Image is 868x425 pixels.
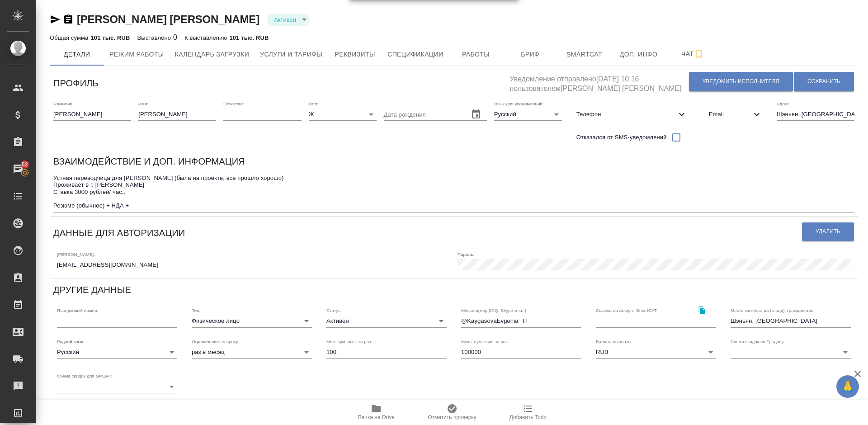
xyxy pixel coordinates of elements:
button: 🙏 [836,375,859,398]
div: Физическое лицо [192,315,312,327]
span: Добавить Todo [509,414,547,420]
span: Календарь загрузки [175,49,250,60]
label: Порядковый номер: [57,308,98,313]
span: Email [709,110,751,119]
div: 0 [137,32,178,43]
h6: Другие данные [53,283,131,297]
p: 101 тыс. RUB [90,34,130,41]
a: 52 [2,158,34,180]
span: Уведомить исполнителя [703,78,779,85]
div: раз в месяц [192,346,312,359]
span: 🙏 [840,377,855,396]
p: 101 тыс. RUB [229,34,269,41]
label: Ограничение по сроку: [192,339,239,344]
span: Услуги и тарифы [260,49,322,60]
span: Режим работы [109,49,164,60]
div: Русский [57,346,177,359]
span: Реквизиты [333,49,377,60]
span: Отказался от SMS-уведомлений [576,133,667,142]
label: Тип: [192,308,200,313]
button: Активен [271,16,299,24]
span: Детали [55,49,99,60]
label: Мин. сум. вып. за раз: [326,339,373,344]
label: Статус: [326,308,342,313]
button: Добавить Todo [490,400,566,425]
button: Удалить [802,222,854,241]
textarea: Устная переводчица для [PERSON_NAME] (была на проекте, все прошло хорошо) Проживает в г. [PERSON_... [53,175,854,209]
button: Сохранить [794,72,854,91]
div: Русский [494,108,562,121]
label: Мессенджер (ICQ, Skype и т.п.): [461,308,528,313]
button: Скопировать ссылку [63,14,74,25]
span: Телефон [576,110,676,119]
a: [PERSON_NAME] [PERSON_NAME] [77,13,259,25]
label: Имя: [138,101,148,106]
label: Ссылка на аккаунт SmartCAT: [596,308,658,313]
label: Родной язык: [57,339,85,344]
button: Папка на Drive [338,400,414,425]
label: Фамилия: [53,101,74,106]
p: Выставлено [137,34,174,41]
div: RUB [596,346,716,359]
label: Пароль: [458,252,474,256]
svg: Подписаться [693,49,704,60]
span: Сохранить [807,78,840,85]
label: Макс. сум. вып. за раз: [461,339,509,344]
label: Язык для уведомлений: [494,101,544,106]
label: Схема скидок по Традосу: [731,339,785,344]
label: Пол: [309,101,318,106]
p: Общая сумма [50,34,90,41]
span: Работы [454,49,498,60]
span: Папка на Drive [358,414,395,420]
span: 52 [16,160,33,169]
div: Телефон [569,104,694,124]
div: Email [702,104,769,124]
label: Отчество: [223,101,244,106]
span: Smartcat [563,49,606,60]
h6: Профиль [53,76,99,90]
span: Удалить [816,228,840,236]
span: Спецификации [387,49,443,60]
label: [PERSON_NAME]: [57,252,95,256]
h6: Данные для авторизации [53,226,185,240]
p: К выставлению [184,34,229,41]
label: Валюта выплаты: [596,339,632,344]
h5: Уведомление отправлено [DATE] 10:16 пользователем [PERSON_NAME] [PERSON_NAME] [509,70,688,94]
div: Активен [267,14,310,26]
button: Уведомить исполнителя [689,72,793,91]
span: Чат [671,48,715,60]
label: Адрес: [777,101,791,106]
label: Схема скидок для GPEMT: [57,374,113,378]
span: Бриф [509,49,552,60]
label: Место жительства (город), гражданство: [731,308,815,313]
h6: Взаимодействие и доп. информация [53,154,245,169]
button: Скопировать ссылку для ЯМессенджера [50,14,61,25]
span: Доп. инфо [617,49,660,60]
button: Отметить проверку [414,400,490,425]
div: Ж [309,108,377,121]
button: Скопировать ссылку [693,301,711,319]
span: Отметить проверку [428,414,476,420]
div: Активен [326,315,447,327]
